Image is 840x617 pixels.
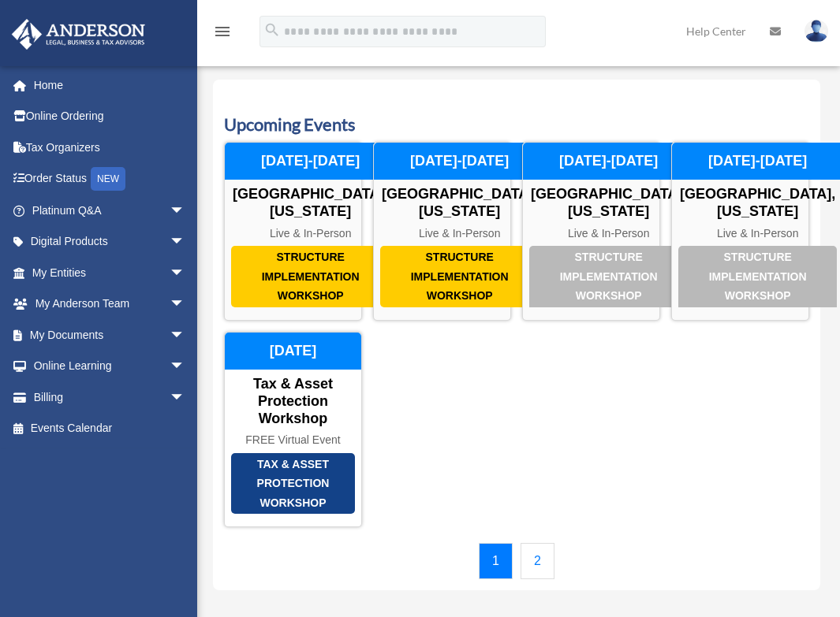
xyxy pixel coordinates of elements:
[11,132,209,163] a: Tax Organizers
[263,21,281,39] i: search
[374,186,545,220] div: [GEOGRAPHIC_DATA], [US_STATE]
[11,288,209,320] a: My Anderson Teamarrow_drop_down
[521,543,554,579] a: 2
[231,246,390,307] div: Structure Implementation Workshop
[225,433,361,447] div: FREE Virtual Event
[231,453,355,515] div: Tax & Asset Protection Workshop
[529,246,688,307] div: Structure Implementation Workshop
[479,543,513,579] a: 1
[11,163,209,195] a: Order StatusNEW
[7,19,150,50] img: Anderson Advisors Platinum Portal
[523,227,694,240] div: Live & In-Person
[91,167,125,191] div: NEW
[224,113,809,137] h3: Upcoming Events
[170,319,201,351] span: arrow_drop_down
[11,101,209,132] a: Online Ordering
[224,332,362,528] a: Tax & Asset Protection Workshop Tax & Asset Protection Workshop FREE Virtual Event [DATE]
[11,195,209,226] a: Platinum Q&Aarrow_drop_down
[374,227,545,240] div: Live & In-Person
[225,376,361,427] div: Tax & Asset Protection Workshop
[170,288,201,321] span: arrow_drop_down
[170,381,201,414] span: arrow_drop_down
[225,186,396,220] div: [GEOGRAPHIC_DATA], [US_STATE]
[678,246,837,307] div: Structure Implementation Workshop
[170,257,201,289] span: arrow_drop_down
[523,186,694,220] div: [GEOGRAPHIC_DATA], [US_STATE]
[380,246,539,307] div: Structure Implementation Workshop
[11,319,209,351] a: My Documentsarrow_drop_down
[225,143,396,180] div: [DATE]-[DATE]
[522,142,660,321] a: Structure Implementation Workshop [GEOGRAPHIC_DATA], [US_STATE] Live & In-Person [DATE]-[DATE]
[805,20,828,43] img: User Pic
[170,195,201,227] span: arrow_drop_down
[11,226,209,258] a: Digital Productsarrow_drop_down
[671,142,809,321] a: Structure Implementation Workshop [GEOGRAPHIC_DATA], [US_STATE] Live & In-Person [DATE]-[DATE]
[225,333,361,370] div: [DATE]
[224,142,362,321] a: Structure Implementation Workshop [GEOGRAPHIC_DATA], [US_STATE] Live & In-Person [DATE]-[DATE]
[170,226,201,258] span: arrow_drop_down
[11,351,209,382] a: Online Learningarrow_drop_down
[373,142,511,321] a: Structure Implementation Workshop [GEOGRAPHIC_DATA], [US_STATE] Live & In-Person [DATE]-[DATE]
[170,351,201,383] span: arrow_drop_down
[11,413,201,444] a: Events Calendar
[523,143,694,180] div: [DATE]-[DATE]
[213,22,232,41] i: menu
[225,227,396,240] div: Live & In-Person
[374,143,545,180] div: [DATE]-[DATE]
[213,28,232,41] a: menu
[11,381,209,413] a: Billingarrow_drop_down
[11,69,209,101] a: Home
[11,257,209,288] a: My Entitiesarrow_drop_down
